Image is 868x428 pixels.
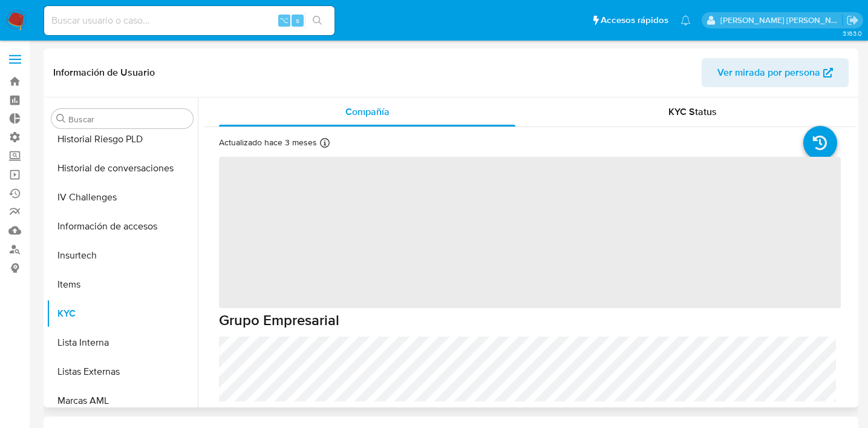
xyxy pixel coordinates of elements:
[47,386,198,415] button: Marcas AML
[846,14,859,27] a: Salir
[53,67,155,79] h1: Información de Usuario
[717,58,820,87] span: Ver mirada por persona
[219,404,841,423] h6: Estructura corporativa
[219,157,841,308] span: ‌
[720,15,843,26] p: giuliana.competiello@mercadolibre.com
[680,15,691,25] a: Notificaciones
[47,357,198,386] button: Listas Externas
[668,105,717,119] span: KYC Status
[47,183,198,212] button: IV Challenges
[44,13,334,28] input: Buscar usuario o caso...
[47,299,198,328] button: KYC
[702,58,849,87] button: Ver mirada por persona
[47,212,198,241] button: Información de accesos
[68,114,188,125] input: Buscar
[279,15,289,26] span: ⌥
[601,14,668,27] span: Accesos rápidos
[219,137,317,148] p: Actualizado hace 3 meses
[305,12,330,29] button: search-icon
[56,114,66,123] button: Buscar
[345,105,390,119] span: Compañía
[47,125,198,154] button: Historial Riesgo PLD
[296,15,299,26] span: s
[47,241,198,270] button: Insurtech
[219,311,841,329] h1: Grupo Empresarial
[47,270,198,299] button: Items
[47,328,198,357] button: Lista Interna
[47,154,198,183] button: Historial de conversaciones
